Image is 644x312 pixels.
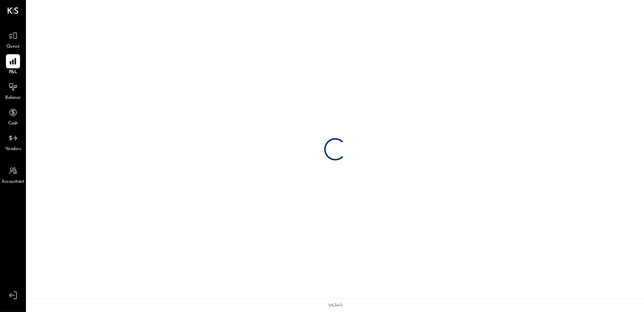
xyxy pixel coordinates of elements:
span: Queue [6,43,20,50]
span: Balance [5,95,21,101]
a: P&L [0,54,26,76]
a: Vendors [0,131,26,153]
span: Cash [8,120,18,127]
span: Accountant [2,179,24,185]
span: Vendors [5,146,21,153]
span: P&L [9,69,17,76]
a: Queue [0,29,26,50]
div: v 4.34.0 [328,302,342,308]
a: Accountant [0,164,26,185]
a: Cash [0,105,26,127]
a: Balance [0,80,26,101]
